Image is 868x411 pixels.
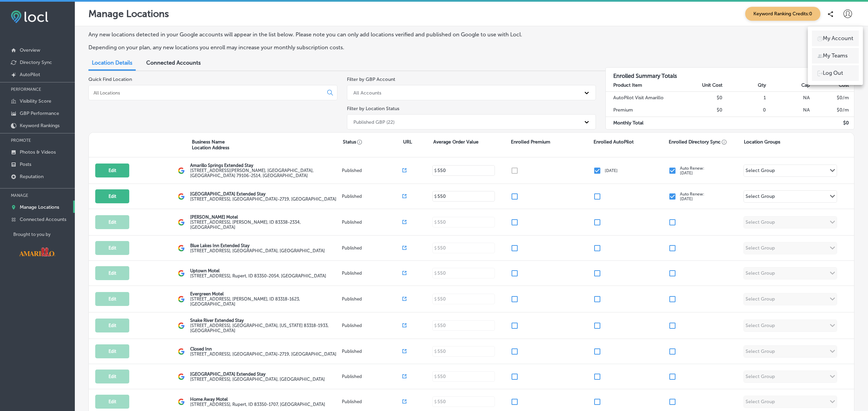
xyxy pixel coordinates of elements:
[20,174,44,179] p: Reputation
[812,48,859,64] a: My Teams
[823,69,843,77] p: Log Out
[13,232,75,237] p: Brought to you by
[20,161,31,167] p: Posts
[13,242,61,261] img: Visit Amarillo
[11,11,48,23] img: fda3e92497d09a02dc62c9cd864e3231.png
[20,98,51,104] p: Visibility Score
[812,31,859,46] a: My Account
[20,204,59,210] p: Manage Locations
[20,47,40,53] p: Overview
[20,59,52,65] p: Directory Sync
[20,123,60,129] p: Keyword Rankings
[823,34,853,42] p: My Account
[20,217,66,222] p: Connected Accounts
[20,149,56,155] p: Photos & Videos
[20,110,59,116] p: GBP Performance
[20,72,40,78] p: AutoPilot
[812,65,859,81] a: Log Out
[823,52,848,60] p: My Teams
